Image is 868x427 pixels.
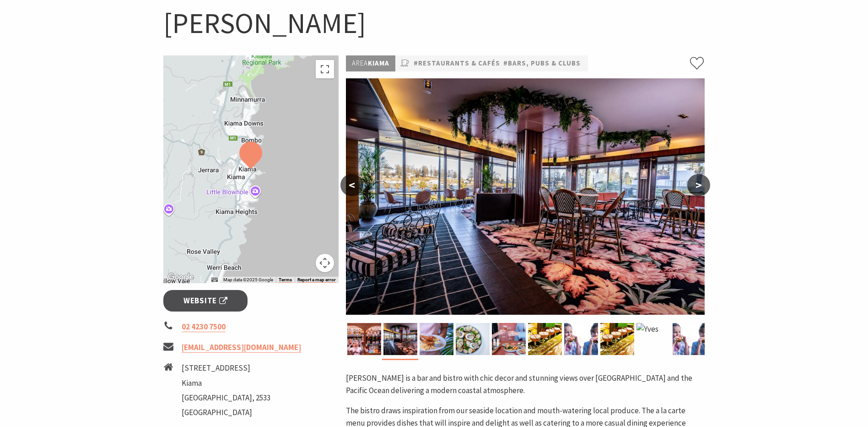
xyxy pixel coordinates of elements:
button: Map camera controls [316,254,334,272]
span: Map data ©2025 Google [223,277,273,282]
a: #Bars, Pubs & Clubs [503,58,581,69]
img: Yves [636,323,670,355]
button: < [340,174,363,196]
p: [PERSON_NAME] is a bar and bistro with chic decor and stunning views over [GEOGRAPHIC_DATA] and t... [346,372,705,397]
li: [STREET_ADDRESS] [182,362,270,374]
p: Kiama [346,55,395,71]
a: Click to see this area on Google Maps [166,271,196,283]
a: 02 4230 7500 [182,322,226,332]
img: Food [456,323,490,355]
h1: [PERSON_NAME] [163,5,705,42]
a: #Restaurants & Cafés [414,58,500,69]
li: [GEOGRAPHIC_DATA], 2533 [182,392,270,404]
span: Website [183,295,227,307]
img: Yves [673,323,706,355]
img: Google [166,271,196,283]
li: Kiama [182,377,270,389]
img: Yves [564,323,598,355]
span: Area [352,59,368,67]
li: [GEOGRAPHIC_DATA] [182,406,270,419]
img: Bar [347,323,381,355]
a: Report a map error [297,277,336,283]
a: [EMAIL_ADDRESS][DOMAIN_NAME] [182,342,301,353]
img: Food [420,323,453,355]
img: Internal [346,78,705,315]
button: > [687,174,710,196]
img: Yves [600,323,634,355]
button: Toggle fullscreen view [316,60,334,78]
button: Keyboard shortcuts [211,277,218,283]
a: Terms (opens in new tab) [279,277,292,283]
img: Internal [383,323,417,355]
img: Dinner [492,323,526,355]
img: Yves [528,323,562,355]
a: Website [163,290,248,312]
